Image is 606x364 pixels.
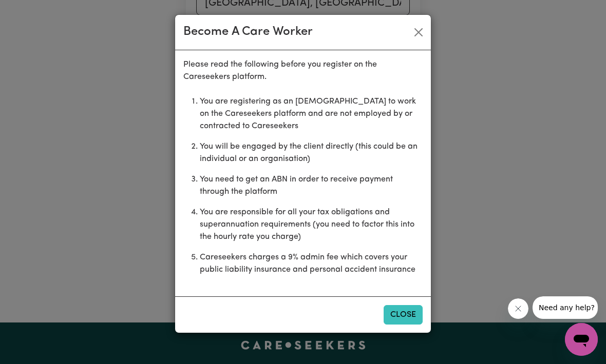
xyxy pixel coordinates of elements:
[183,58,423,83] p: Please read the following before you register on the Careseekers platform.
[200,247,423,280] li: Careseekers charges a 9% admin fee which covers your public liability insurance and personal acci...
[533,296,598,319] iframe: Message from company
[183,23,313,42] div: Become A Care Worker
[200,169,423,202] li: You need to get an ABN in order to receive payment through the platform
[410,24,427,41] button: Close
[384,305,423,325] button: Close
[565,323,598,356] iframe: Button to launch messaging window
[200,202,423,247] li: You are responsible for all your tax obligations and superannuation requirements (you need to fac...
[200,91,423,136] li: You are registering as an [DEMOGRAPHIC_DATA] to work on the Careseekers platform and are not empl...
[508,298,528,319] iframe: Close message
[200,136,423,169] li: You will be engaged by the client directly (this could be an individual or an organisation)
